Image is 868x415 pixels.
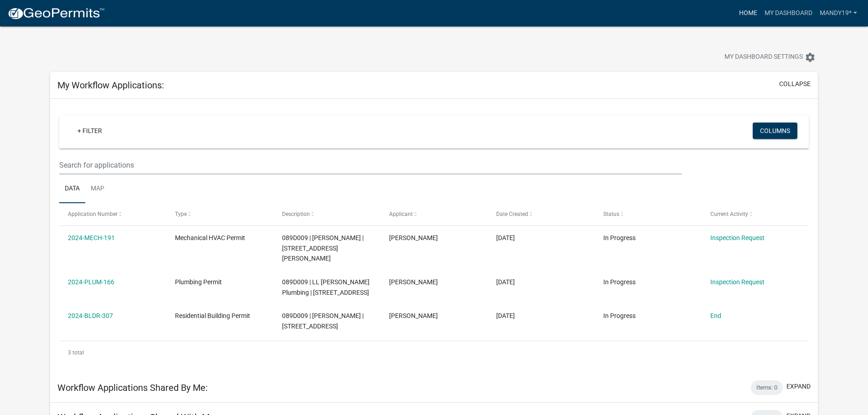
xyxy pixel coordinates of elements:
[68,234,115,241] a: 2024-MECH-191
[175,312,250,319] span: Residential Building Permit
[488,203,595,225] datatable-header-cell: Date Created
[710,211,748,217] span: Current Activity
[735,5,761,22] a: Home
[50,99,818,373] div: collapse
[282,211,310,217] span: Description
[57,382,208,393] h5: Workflow Applications Shared By Me:
[282,312,364,330] span: 089D009 | HARRIDGE JOSEPH C | 165 OVERLOOK DR
[496,312,515,319] span: 08/19/2024
[68,312,113,319] a: 2024-BLDR-307
[68,278,114,286] a: 2024-PLUM-166
[753,123,797,139] button: Columns
[282,278,370,296] span: 089D009 | LL Grimes Plumbing | 165 OVERLOOK DR
[710,234,765,241] a: Inspection Request
[389,278,438,286] span: Marvin R Johnson Jr.
[751,380,783,395] div: Items: 0
[786,382,811,391] button: expand
[594,203,701,225] datatable-header-cell: Status
[70,123,109,139] a: + Filter
[710,312,721,319] a: End
[57,80,164,91] h5: My Workflow Applications:
[603,211,619,217] span: Status
[175,211,187,217] span: Type
[603,312,636,319] span: In Progress
[603,278,636,286] span: In Progress
[724,52,803,63] span: My Dashboard Settings
[496,278,515,286] span: 08/19/2024
[59,174,85,204] a: Data
[273,203,380,225] datatable-header-cell: Description
[701,203,808,225] datatable-header-cell: Current Activity
[496,234,515,241] span: 08/19/2024
[282,234,364,262] span: 089D009 | HARRIDGE JOSEPH C | 122 Twisting Hill Rd
[779,79,811,89] button: collapse
[717,48,823,66] button: My Dashboard Settingssettings
[389,211,413,217] span: Applicant
[710,278,765,286] a: Inspection Request
[175,278,222,286] span: Plumbing Permit
[380,203,488,225] datatable-header-cell: Applicant
[175,234,245,241] span: Mechanical HVAC Permit
[389,312,438,319] span: Marvin R Johnson Jr.
[68,211,118,217] span: Application Number
[59,341,809,364] div: 3 total
[603,234,636,241] span: In Progress
[496,211,528,217] span: Date Created
[805,52,816,63] i: settings
[85,174,110,204] a: Map
[761,5,816,22] a: My Dashboard
[166,203,273,225] datatable-header-cell: Type
[59,156,681,174] input: Search for applications
[389,234,438,241] span: Marvin R Johnson Jr.
[816,5,861,22] a: Mandy19*
[59,203,166,225] datatable-header-cell: Application Number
